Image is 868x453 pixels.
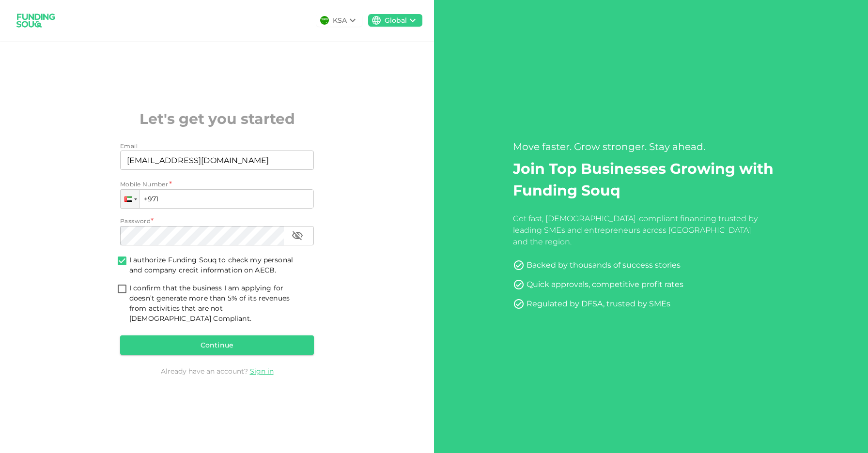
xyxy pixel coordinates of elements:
[320,16,329,25] img: flag-sa.b9a346574cdc8950dd34b50780441f57.svg
[121,190,139,208] div: United Arab Emirates: + 971
[333,15,347,26] div: KSA
[129,256,293,274] span: I authorize Funding Souq to check my personal and company credit information on AECB.
[115,255,129,268] span: termsConditionsForInvestmentsAccepted
[120,180,168,189] span: Mobile Number
[527,298,670,310] div: Regulated by DFSA, trusted by SMEs
[120,226,284,245] input: password
[120,108,314,130] h2: Let's get you started
[513,213,761,248] div: Get fast, [DEMOGRAPHIC_DATA]-compliant financing trusted by leading SMEs and entrepreneurs across...
[120,189,314,209] input: 1 (702) 123-4567
[527,279,683,290] div: Quick approvals, competitive profit rates
[120,142,138,150] span: Email
[129,283,306,324] span: I confirm that the business I am applying for doesn’t generate more than 5% of its revenues from ...
[513,158,789,201] h2: Join Top Businesses Growing with Funding Souq
[120,151,303,170] input: email
[12,8,60,33] img: logo
[250,367,274,376] a: Sign in
[385,15,407,26] div: Global
[120,335,314,355] button: Continue
[115,283,129,296] span: shariahTandCAccepted
[513,139,789,154] div: Move faster. Grow stronger. Stay ahead.
[120,217,151,225] span: Password
[527,259,681,271] div: Backed by thousands of success stories
[120,366,314,376] div: Already have an account?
